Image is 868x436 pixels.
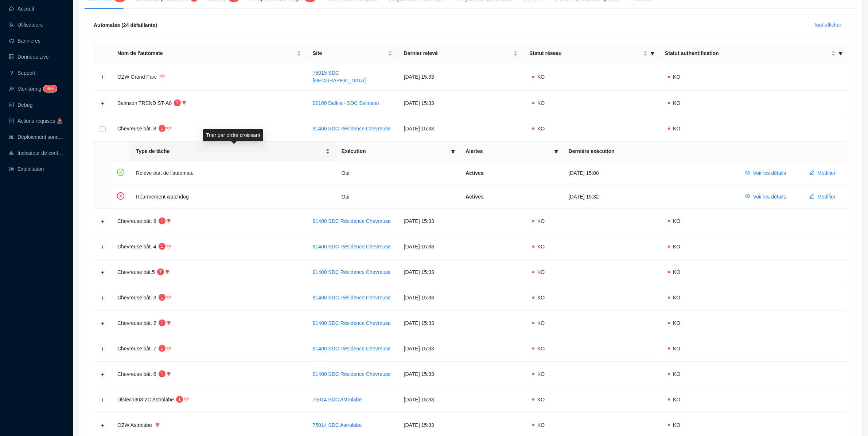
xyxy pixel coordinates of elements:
[563,185,733,208] td: [DATE] 15:32
[100,270,106,275] button: Développer la ligne
[398,362,523,387] td: [DATE] 15:33
[398,116,523,142] td: [DATE] 15:33
[563,142,733,161] th: Dernière exécution
[9,118,14,123] span: check-square
[398,387,523,413] td: [DATE] 15:33
[9,54,49,60] a: databaseDonnées Live
[313,295,391,301] a: 91400 SDC Résidence Chevreuse
[553,146,560,157] span: filter
[313,70,366,83] a: 75015 SDC [GEOGRAPHIC_DATA]
[537,100,545,106] span: KO
[184,397,189,402] span: wifi
[161,320,163,325] span: 1
[9,134,64,140] a: clusterDéploiement sondes
[313,371,391,377] a: 91400 SDC Résidence Chevreuse
[659,44,847,63] th: Statut authentification
[159,243,166,250] sup: 1
[203,129,263,141] div: Trier par ordre croissant
[313,100,379,106] a: 92100 Dalkia - SDC Salmson
[563,161,733,185] td: [DATE] 15:00
[17,118,63,124] span: Actions requises 🚨
[159,319,166,326] sup: 1
[673,295,680,301] span: KO
[130,185,336,208] td: Réarmement watchdog
[166,321,171,326] span: wifi
[166,244,171,249] span: wifi
[313,269,391,275] a: 91400 SDC Résidence Chevreuse
[398,336,523,362] td: [DATE] 15:33
[803,167,841,179] button: Modifier
[9,6,34,12] a: homeAccueil
[838,51,843,56] span: filter
[159,217,166,224] sup: 1
[9,86,55,92] a: monitorMonitoring99+
[313,126,391,131] a: 91400 SDC Résidence Chevreuse
[313,244,391,250] a: 91400 SDC Résidence Chevreuse
[159,269,162,274] span: 1
[537,295,545,301] span: KO
[537,74,545,80] span: KO
[161,218,163,223] span: 1
[398,285,523,311] td: [DATE] 15:33
[117,126,156,131] span: Chevreuse bât. 8
[745,170,750,175] span: eye
[673,269,680,275] span: KO
[100,101,106,106] button: Développer la ligne
[342,170,350,176] span: Oui
[313,50,386,57] span: Site
[466,148,551,155] span: Alertes
[449,146,457,157] span: filter
[100,321,106,326] button: Développer la ligne
[673,371,680,377] span: KO
[9,166,44,172] a: slidersExploitation
[155,423,160,428] span: wifi
[117,50,295,57] span: Nom de l'automate
[313,397,362,402] a: 75014 SDC Astrolabe
[176,396,183,403] sup: 1
[537,218,545,224] span: KO
[342,148,448,155] span: Exécution
[665,50,830,57] span: Statut authentification
[166,372,171,377] span: wifi
[100,295,106,301] button: Développer la ligne
[673,422,680,428] span: KO
[117,346,156,351] span: Chevreuse bât. 7
[313,422,362,428] a: 75014 SDC Astrolabe
[100,372,106,377] button: Développer la ligne
[313,320,391,326] a: 91400 SDC Résidence Chevreuse
[166,126,171,131] span: wifi
[398,63,523,91] td: [DATE] 15:33
[117,192,124,200] span: close-circle
[817,169,836,177] span: Modifier
[673,218,680,224] span: KO
[537,371,545,377] span: KO
[537,346,545,351] span: KO
[182,101,187,106] span: wifi
[529,50,642,57] span: Statut réseau
[650,51,655,56] span: filter
[130,161,336,185] td: Relève état de l'automate
[117,269,155,275] span: Chevreuse bât.5
[313,218,391,224] a: 91400 SDC Résidence Chevreuse
[100,126,106,132] button: Réduire la ligne
[451,149,455,154] span: filter
[398,91,523,116] td: [DATE] 15:33
[100,346,106,352] button: Développer la ligne
[466,194,484,200] strong: Actives
[466,170,484,176] strong: Actives
[9,22,43,28] a: teamUtilisateurs
[673,346,680,351] span: KO
[809,170,814,175] span: edit
[808,19,847,31] button: Tout afficher
[817,193,836,201] span: Modifier
[814,21,841,29] span: Tout afficher
[673,74,680,80] span: KO
[100,219,106,224] button: Développer la ligne
[739,191,792,203] button: Voir les détails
